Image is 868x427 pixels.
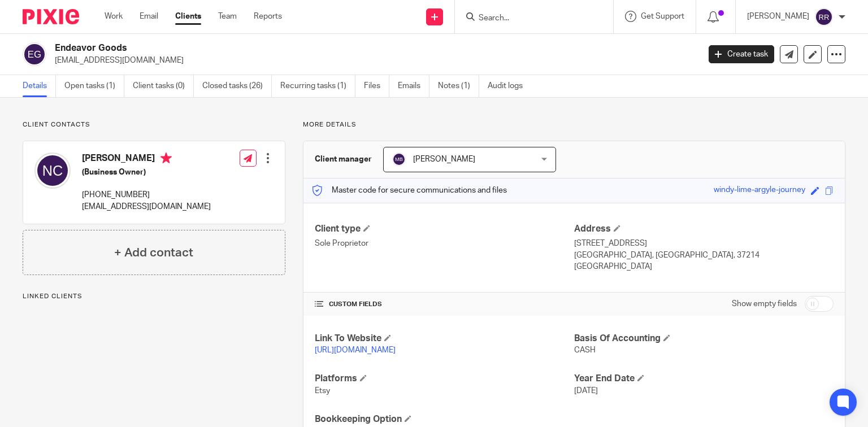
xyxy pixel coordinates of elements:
a: Reports [254,11,282,22]
span: Get Support [641,12,684,20]
input: Search [478,14,579,24]
a: Recurring tasks (1) [280,75,355,97]
a: Files [364,75,389,97]
img: svg%3E [815,8,833,26]
a: Create task [709,45,774,63]
label: Show empty fields [732,298,797,310]
h4: Client type [315,223,574,235]
i: Primary [160,152,172,164]
a: Audit logs [488,75,531,97]
p: More details [303,120,845,129]
p: Master code for secure communications and files [312,185,507,196]
h5: (Business Owner) [82,167,211,178]
h4: + Add contact [114,244,193,262]
img: svg%3E [23,42,46,66]
h4: Basis Of Accounting [574,333,834,345]
span: [PERSON_NAME] [413,155,475,163]
a: Open tasks (1) [64,75,124,97]
div: windy-lime-argyle-journey [714,184,805,197]
h4: CUSTOM FIELDS [315,300,574,309]
p: [EMAIL_ADDRESS][DOMAIN_NAME] [55,55,692,66]
h4: Year End Date [574,373,834,385]
p: [GEOGRAPHIC_DATA], [GEOGRAPHIC_DATA], 37214 [574,250,834,261]
p: [STREET_ADDRESS] [574,238,834,249]
p: [PHONE_NUMBER] [82,189,211,201]
a: Team [218,11,237,22]
p: Sole Proprietor [315,238,574,249]
span: [DATE] [574,387,598,395]
a: Email [140,11,158,22]
a: [URL][DOMAIN_NAME] [315,346,396,354]
img: svg%3E [34,152,71,189]
span: Etsy [315,387,330,395]
p: [PERSON_NAME] [747,11,809,22]
span: CASH [574,346,596,354]
p: [GEOGRAPHIC_DATA] [574,261,834,272]
h4: [PERSON_NAME] [82,152,211,167]
h4: Platforms [315,373,574,385]
a: Client tasks (0) [133,75,194,97]
img: Pixie [23,9,79,24]
a: Notes (1) [438,75,479,97]
h3: Client manager [315,154,372,165]
h2: Endeavor Goods [55,42,565,54]
h4: Bookkeeping Option [315,413,574,425]
h4: Link To Website [315,333,574,345]
a: Emails [398,75,429,97]
a: Details [23,75,56,97]
p: [EMAIL_ADDRESS][DOMAIN_NAME] [82,201,211,212]
img: svg%3E [392,152,406,166]
p: Client contacts [23,120,285,129]
h4: Address [574,223,834,235]
a: Clients [175,11,201,22]
a: Closed tasks (26) [202,75,272,97]
a: Work [105,11,123,22]
p: Linked clients [23,292,285,301]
